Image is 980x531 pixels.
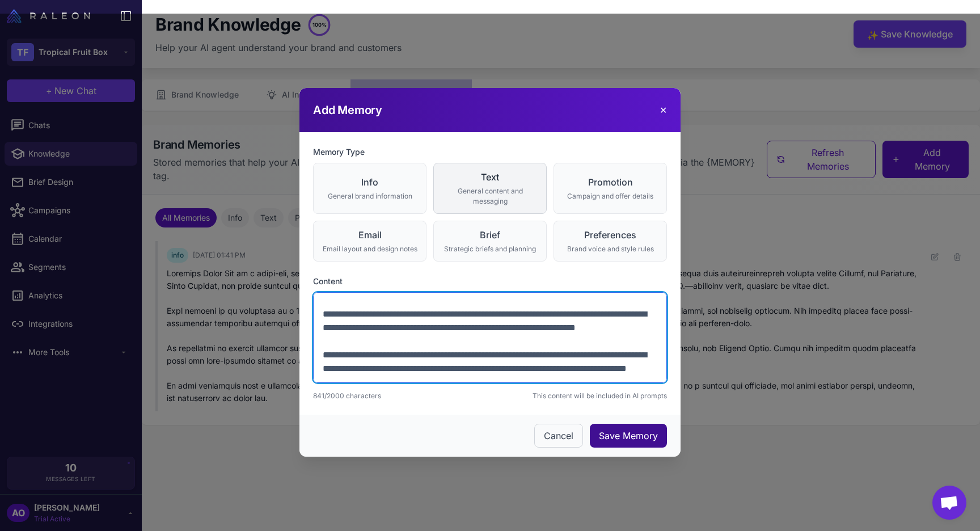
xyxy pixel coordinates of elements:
p: 841/2000 characters [313,391,381,401]
p: This content will be included in AI prompts [533,391,667,401]
button: Cancel [534,424,583,448]
button: Save Memory [590,424,667,448]
div: Brief [441,228,539,242]
div: Brand voice and style rules [561,244,660,254]
img: Raleon Logo [7,9,90,23]
button: BriefStrategic briefs and planning [433,221,547,262]
button: EmailEmail layout and design notes [313,221,426,262]
button: ✕ [660,103,667,117]
div: General brand information [320,191,419,201]
a: Raleon Logo [7,9,95,23]
button: PreferencesBrand voice and style rules [554,221,667,262]
div: Strategic briefs and planning [441,244,539,254]
button: TextGeneral content and messaging [433,163,547,214]
div: General content and messaging [441,186,539,206]
label: Memory Type [313,146,667,158]
button: InfoGeneral brand information [313,163,426,214]
div: Text [441,170,539,184]
div: Info [320,175,419,189]
div: Email layout and design notes [320,244,419,254]
div: Open chat [932,486,966,520]
div: Promotion [561,175,660,189]
button: PromotionCampaign and offer details [554,163,667,214]
div: Email [320,228,419,242]
h3: Add Memory [313,102,382,119]
div: Campaign and offer details [561,191,660,201]
label: Content [313,275,667,288]
div: Preferences [561,228,660,242]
